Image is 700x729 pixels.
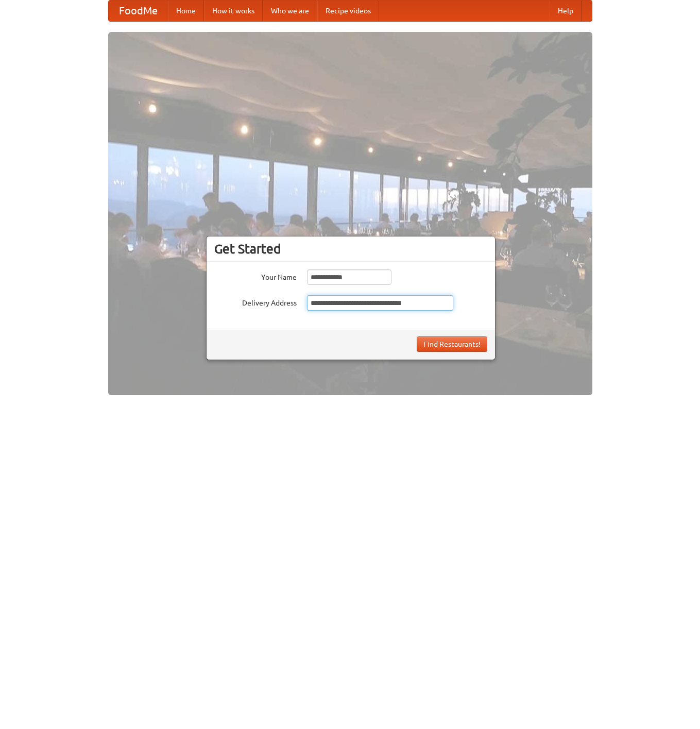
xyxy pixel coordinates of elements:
button: Find Restaurants! [417,336,487,352]
h3: Get Started [214,241,487,257]
label: Your Name [214,269,297,282]
a: Recipe videos [317,1,379,21]
a: Home [168,1,204,21]
a: FoodMe [109,1,168,21]
a: How it works [204,1,263,21]
label: Delivery Address [214,295,297,308]
a: Who we are [263,1,317,21]
a: Help [550,1,582,21]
